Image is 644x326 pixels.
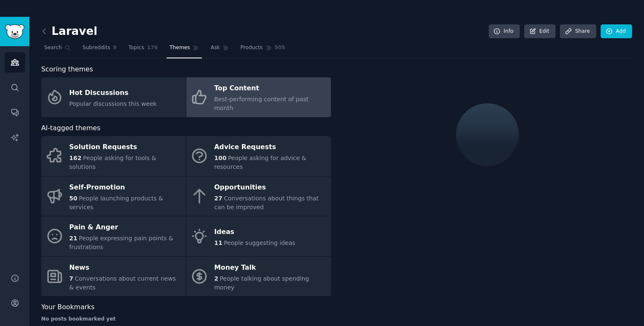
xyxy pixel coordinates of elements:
[275,44,286,52] span: 505
[41,257,186,297] a: News7Conversations about current news & events
[214,96,308,111] span: Best-performing content of past month
[214,181,326,194] div: Opportunities
[69,195,163,210] span: People launching products & services
[44,44,62,52] span: Search
[69,100,157,107] span: Popular discussions this week
[69,155,156,170] span: People asking for tools & solutions
[69,221,182,234] div: Pain & Anger
[69,235,173,250] span: People expressing pain points & frustrations
[214,225,295,239] div: Ideas
[69,155,82,161] span: 162
[214,195,222,202] span: 27
[214,141,326,154] div: Advice Requests
[41,315,331,323] div: No posts bookmarked yet
[41,77,186,117] a: Hot DiscussionsPopular discussions this week
[41,302,95,313] span: Your Bookmarks
[41,136,186,176] a: Solution Requests162People asking for tools & solutions
[211,44,220,52] span: Ask
[524,24,556,39] a: Edit
[186,257,331,297] a: Money Talk2People talking about spending money
[113,44,117,52] span: 9
[147,44,158,52] span: 176
[186,136,331,176] a: Advice Requests100People asking for advice & resources
[214,275,218,282] span: 2
[560,24,596,39] a: Share
[69,181,182,194] div: Self-Promotion
[214,155,226,161] span: 100
[41,25,98,38] h2: Laravel
[69,235,77,242] span: 21
[69,86,157,100] div: Hot Discussions
[224,239,295,246] span: People suggesting ideas
[80,41,119,58] a: Subreddits9
[41,41,74,58] a: Search
[186,77,331,117] a: Top ContentBest-performing content of past month
[82,44,110,52] span: Subreddits
[238,41,288,58] a: Products505
[69,261,182,274] div: News
[69,195,77,202] span: 50
[5,24,24,39] img: GummySearch logo
[125,41,161,58] a: Topics176
[214,155,306,170] span: People asking for advice & resources
[186,176,331,216] a: Opportunities27Conversations about things that can be improved
[69,275,176,291] span: Conversations about current news & events
[170,44,190,52] span: Themes
[128,44,144,52] span: Topics
[214,261,326,274] div: Money Talk
[69,275,74,282] span: 7
[69,141,182,154] div: Solution Requests
[241,44,263,52] span: Products
[41,64,93,75] span: Scoring themes
[214,195,318,210] span: Conversations about things that can be improved
[167,41,202,58] a: Themes
[601,24,632,39] a: Add
[41,176,186,216] a: Self-Promotion50People launching products & services
[489,24,520,39] a: Info
[214,239,222,246] span: 11
[214,82,326,95] div: Top Content
[186,216,331,256] a: Ideas11People suggesting ideas
[208,41,232,58] a: Ask
[41,216,186,256] a: Pain & Anger21People expressing pain points & frustrations
[214,275,309,291] span: People talking about spending money
[41,123,101,134] span: AI-tagged themes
